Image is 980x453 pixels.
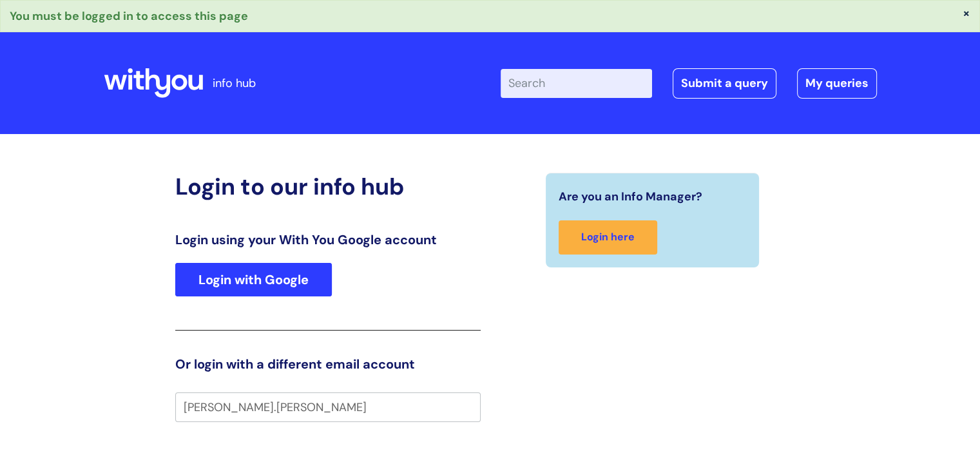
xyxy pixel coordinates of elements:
[175,232,481,247] h3: Login using your With You Google account
[175,356,481,372] h3: Or login with a different email account
[175,173,481,200] h2: Login to our info hub
[963,7,970,19] button: ×
[501,69,652,97] input: Search
[559,220,657,255] a: Login here
[213,73,256,93] p: info hub
[559,186,702,207] span: Are you an Info Manager?
[797,68,877,98] a: My queries
[175,263,332,296] a: Login with Google
[175,392,481,422] input: Your e-mail address
[673,68,776,98] a: Submit a query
